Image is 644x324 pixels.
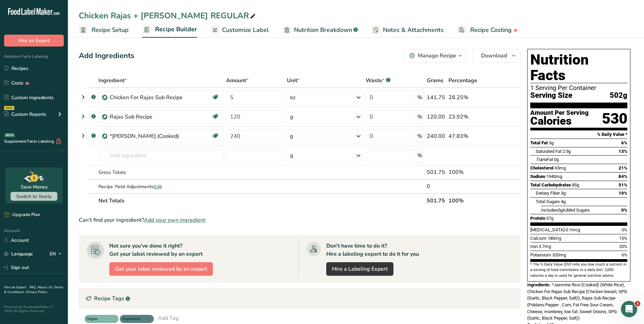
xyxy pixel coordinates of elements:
[558,208,563,213] span: 0g
[26,290,47,294] a: Privacy Policy
[536,199,560,204] span: Total Sugars
[79,50,134,61] div: Add Ingredients
[290,93,295,102] div: oz
[546,216,553,221] span: 37g
[546,174,562,179] span: 1940mg
[16,193,52,200] span: Switch to Yearly
[536,157,547,162] i: Trans
[290,132,293,140] div: g
[155,25,197,34] span: Recipe Builder
[98,183,223,190] div: Recipe Yield Adjustments
[530,182,571,187] span: Total Carbohydrates
[549,140,554,145] span: 5g
[383,25,444,35] span: Notes & Attachments
[38,285,54,290] a: About Us .
[555,165,566,170] span: 65mg
[563,149,571,154] span: 2.5g
[530,244,538,249] span: Iron
[448,132,488,140] div: 47.83%
[98,169,223,176] div: Gross Totals
[536,149,562,154] span: Saturated Fat
[4,248,33,260] a: Language
[622,252,627,257] span: 6%
[222,25,269,35] span: Customize Label
[619,236,627,241] span: 15%
[404,49,467,62] button: Manage Recipe
[4,212,40,218] div: Upgrade Plan
[602,110,627,128] div: 530
[109,262,213,276] button: Get your label reviewed by an expert
[448,113,488,121] div: 23.92%
[539,244,551,249] span: 3.7mg
[447,193,490,208] th: 100%
[425,193,447,208] th: 501.75
[561,199,566,204] span: 4g
[371,22,444,38] a: Notes & Attachments
[98,149,223,162] input: Add Ingredient
[530,236,547,241] span: Calcium
[548,236,561,241] span: 180mg
[110,132,195,140] div: *[PERSON_NAME] (Cooked)
[282,22,358,38] a: Nutrition Breakdown
[98,76,127,85] span: Ingredient
[87,316,110,322] span: Vegan
[530,91,572,100] span: Serving Size
[154,183,162,190] span: Edit
[619,191,627,196] span: 10%
[4,285,28,290] a: Hire an Expert .
[326,262,393,276] a: Hire a Labeling Expert
[50,250,64,258] div: EN
[110,93,195,102] div: Chicken For Rajas Sub Recipe
[635,301,640,306] span: 3
[619,174,627,179] span: 84%
[622,227,627,232] span: 0%
[4,106,14,110] div: NEW
[619,182,627,187] span: 31%
[473,49,520,62] button: Download
[427,132,446,140] div: 240.00
[621,208,627,213] span: 0%
[530,140,548,145] span: Total Fat
[4,285,63,294] a: Terms & Conditions .
[4,133,15,137] div: BETA
[530,52,627,83] h1: Nutrition Facts
[115,265,207,273] span: Get your label reviewed by an expert
[530,262,627,278] section: * The % Daily Value (DV) tells you how much a nutrient in a serving of food contributes to a dail...
[210,22,269,38] a: Customize Label
[79,22,129,38] a: Recipe Setup
[448,93,488,102] div: 28.25%
[92,25,129,35] span: Recipe Setup
[572,182,579,187] span: 85g
[427,76,443,85] span: Grams
[30,285,38,290] a: FAQ .
[290,113,293,121] div: g
[102,114,107,120] img: Sub Recipe
[621,140,627,145] span: 6%
[530,174,545,179] span: Sodium
[530,110,589,116] div: Amount Per Serving
[536,157,553,162] span: Fat
[530,252,551,257] span: Potassium
[366,76,390,85] div: Waste
[619,244,627,249] span: 20%
[226,76,249,85] span: Amount
[79,10,257,22] div: Chicken Rajas + [PERSON_NAME] REGULAR
[566,227,580,232] span: 0.1mcg
[102,134,107,139] img: Sub Recipe
[530,130,627,139] section: % Daily Value *
[427,113,446,121] div: 120.00
[527,282,627,321] span: *Jasmine Rice (Cooked) (White Rice), Chicken For Rajas Sub Recipe (Chicken breast, SPG (Garlic, B...
[418,52,456,60] div: Manage Recipe
[427,168,446,176] div: 501.75
[457,22,518,38] a: Recipe Costing
[530,216,545,221] span: Protein
[470,25,512,35] span: Recipe Costing
[427,182,446,191] div: 0
[4,305,64,313] div: Powered By FoodLabelMaker © 2025 All Rights Reserved
[561,191,566,196] span: 3g
[427,93,446,102] div: 141.75
[326,242,419,258] div: Don't have time to do it? Hire a labeling expert to do it for you
[530,165,554,170] span: Cholesterol
[536,191,560,196] span: Dietary Fiber
[79,288,520,309] div: Recipe Tags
